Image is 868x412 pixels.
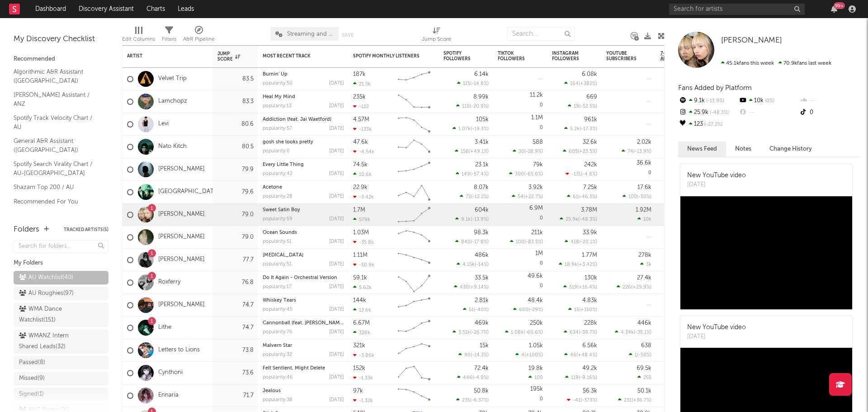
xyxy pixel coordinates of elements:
[721,37,782,44] span: [PERSON_NAME]
[581,127,596,132] span: -17.3 %
[462,172,470,177] span: 149
[353,230,369,236] div: 1.03M
[516,240,524,245] span: 100
[217,74,254,85] div: 83.5
[457,81,489,86] div: ( )
[738,107,798,118] div: --
[329,217,344,222] div: [DATE]
[353,81,371,87] div: 21.5k
[582,252,597,258] div: 1.77M
[329,284,344,289] div: [DATE]
[474,71,489,77] div: 6.14k
[606,158,651,180] div: 0
[158,279,180,286] a: Roxferry
[14,356,108,369] a: Passed(8)
[531,230,543,236] div: 211k
[162,34,176,45] div: Filters
[394,136,434,158] svg: Chart title
[531,115,543,121] div: 1.1M
[831,5,837,13] button: 99+
[498,51,529,62] div: TikTok Followers
[573,194,578,199] span: 61
[474,230,489,236] div: 98.3k
[263,343,292,348] a: Malvern Star
[158,233,205,241] a: [PERSON_NAME]
[580,104,596,109] span: -52.5 %
[353,53,421,59] div: Spotify Monthly Listeners
[263,72,288,77] a: Burnin' Up
[64,227,108,232] button: Tracked Artists(5)
[455,239,489,245] div: ( )
[127,53,195,59] div: Artist
[263,72,344,77] div: Burnin' Up
[263,95,295,99] a: Heal My Mind
[475,162,489,168] div: 23.1k
[394,68,434,90] svg: Chart title
[623,194,651,199] div: ( )
[476,117,489,123] div: 105k
[14,67,99,85] a: Algorithmic A&R Assistant ([GEOGRAPHIC_DATA])
[14,113,99,132] a: Spotify Track Velocity Chart / AU
[263,366,325,371] a: Felt Sentient, Might Delete
[529,205,543,211] div: 6.9M
[461,217,471,222] span: 9.1k
[512,194,543,199] div: ( )
[474,185,489,190] div: 8.07k
[217,232,254,243] div: 79.0
[183,34,215,45] div: A&R Pipeline
[525,194,542,199] span: +22.7 %
[461,240,471,245] span: 840
[721,61,831,66] span: 70.9k fans last week
[560,216,597,222] div: ( )
[162,23,176,49] div: Filters
[158,188,219,196] a: [GEOGRAPHIC_DATA]
[579,149,596,154] span: +23.5 %
[533,139,543,145] div: 588
[637,185,651,190] div: 17.6k
[329,126,344,131] div: [DATE]
[526,149,542,154] span: -18.9 %
[263,171,292,176] div: popularity: 42
[158,98,187,105] a: Lamchopz
[353,171,372,177] div: 10.6k
[606,51,638,62] div: YouTube Subscribers
[263,253,344,258] div: Muse
[475,207,489,213] div: 604k
[637,160,651,166] div: 36.6k
[515,172,524,177] span: 300
[526,240,542,245] span: -83.5 %
[342,33,354,38] button: Save
[764,99,774,104] span: 0 %
[738,95,798,107] div: 10k
[263,262,292,267] div: popularity: 51
[14,159,99,178] a: Spotify Search Virality Chart / AU-[GEOGRAPHIC_DATA]
[263,284,292,289] div: popularity: 17
[678,118,738,130] div: 123
[563,284,597,290] div: ( )
[571,172,581,177] span: -131
[19,389,44,400] div: Signed ( 1 )
[14,54,108,65] div: Recommended
[460,285,469,290] span: 430
[498,90,543,113] div: 0
[217,119,254,130] div: 80.6
[564,126,597,132] div: ( )
[583,230,597,236] div: 33.9k
[628,194,637,199] span: 100
[453,126,489,132] div: ( )
[454,284,489,290] div: ( )
[466,194,471,199] span: 72
[183,23,215,49] div: A&R Pipeline
[394,294,434,317] svg: Chart title
[19,373,45,384] div: Missed ( 9 )
[263,275,344,280] div: Do It Again - Orchestral Version
[678,85,752,91] span: Fans Added by Platform
[158,75,187,83] a: Velvet Trip
[525,172,542,177] span: -65.6 %
[353,239,374,245] div: -35.8k
[19,272,73,283] div: AU Watchlist ( 40 )
[422,34,451,45] div: Jump Score
[353,217,370,223] div: 579k
[519,149,524,154] span: 30
[569,149,578,154] span: 605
